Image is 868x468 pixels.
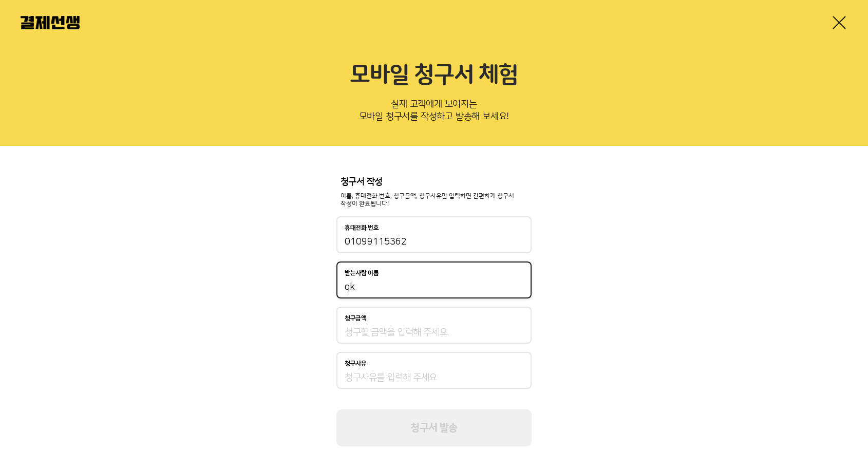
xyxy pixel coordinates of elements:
[345,360,367,367] p: 청구사유
[345,236,523,248] input: 휴대전화 번호
[341,177,527,188] p: 청구서 작성
[345,315,367,322] p: 청구금액
[345,326,523,339] input: 청구금액
[341,192,527,209] p: 이름, 휴대전화 번호, 청구금액, 청구사유만 입력하면 간편하게 청구서 작성이 완료됩니다!
[345,270,379,277] p: 받는사람 이름
[345,224,379,232] p: 휴대전화 번호
[21,62,847,89] h2: 모바일 청구서 체험
[21,96,847,129] p: 실제 고객에게 보여지는 모바일 청구서를 작성하고 발송해 보세요!
[21,16,80,29] img: 결제선생
[345,371,523,384] input: 청구사유
[336,409,532,446] button: 청구서 발송
[345,281,523,293] input: 받는사람 이름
